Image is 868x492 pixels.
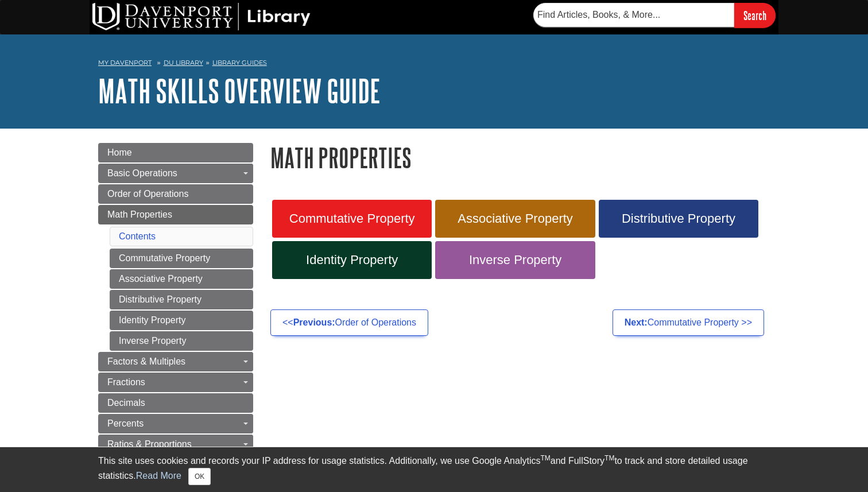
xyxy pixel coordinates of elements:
[119,231,156,241] a: Contents
[98,454,770,485] div: This site uses cookies and records your IP address for usage statistics. Additionally, we use Goo...
[540,454,550,462] sup: TM
[533,3,734,27] input: Find Articles, Books, & More...
[444,211,586,226] span: Associative Property
[98,58,152,68] a: My Davenport
[98,73,381,109] a: Math Skills Overview Guide
[110,249,253,268] a: Commutative Property
[98,393,253,413] a: Decimals
[98,184,253,204] a: Order of Operations
[272,241,432,279] a: Identity Property
[98,164,253,183] a: Basic Operations
[533,3,776,28] form: Searches DU Library's articles, books, and more
[98,414,253,433] a: Percents
[98,373,253,392] a: Fractions
[281,253,423,268] span: Identity Property
[107,419,144,428] span: Percents
[110,269,253,289] a: Associative Property
[107,439,192,449] span: Ratios & Proportions
[607,211,750,226] span: Distributive Property
[212,59,267,67] a: Library Guides
[136,471,181,481] a: Read More
[270,143,770,172] h1: Math Properties
[98,55,770,73] nav: breadcrumb
[272,200,432,238] a: Commutative Property
[98,143,253,162] a: Home
[444,253,586,268] span: Inverse Property
[734,3,776,28] input: Search
[98,205,253,224] a: Math Properties
[107,168,177,178] span: Basic Operations
[293,317,335,327] strong: Previous:
[613,309,764,336] a: Next:Commutative Property >>
[625,317,648,327] strong: Next:
[110,311,253,330] a: Identity Property
[98,435,253,454] a: Ratios & Proportions
[164,59,203,67] a: DU Library
[107,210,172,219] span: Math Properties
[107,357,185,366] span: Factors & Multiples
[435,241,595,279] a: Inverse Property
[98,352,253,371] a: Factors & Multiples
[599,200,758,238] a: Distributive Property
[281,211,423,226] span: Commutative Property
[110,290,253,309] a: Distributive Property
[107,189,188,199] span: Order of Operations
[107,398,145,408] span: Decimals
[188,468,211,485] button: Close
[435,200,595,238] a: Associative Property
[110,331,253,351] a: Inverse Property
[270,309,428,336] a: <<Previous:Order of Operations
[107,148,132,157] span: Home
[107,377,145,387] span: Fractions
[92,3,311,30] img: DU Library
[604,454,614,462] sup: TM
